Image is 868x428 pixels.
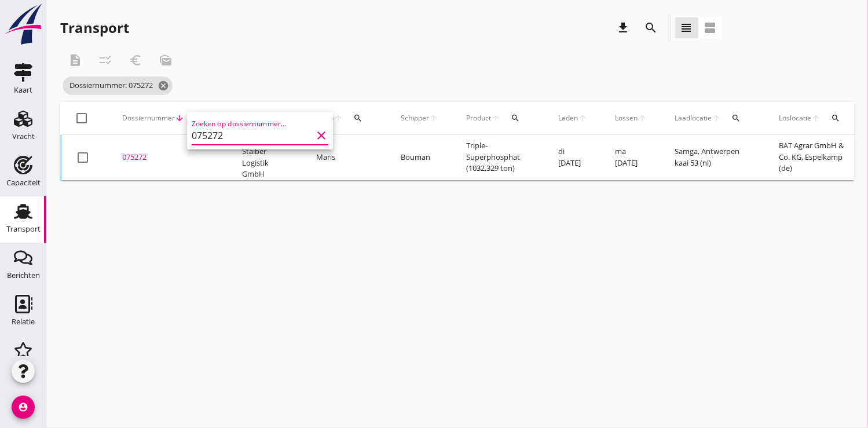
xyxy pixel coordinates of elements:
div: 075272 [122,152,214,163]
i: arrow_upward [638,114,647,123]
span: Laadlocatie [675,113,712,123]
span: Product [466,113,491,123]
span: Dossiernummer: 075272 [63,76,173,95]
div: Klant [242,104,288,132]
i: arrow_upward [811,114,821,123]
i: clear [314,129,328,142]
span: Loslocatie [779,113,811,123]
i: arrow_upward [491,114,500,123]
td: ma [DATE] [601,135,661,180]
i: search [731,114,741,123]
span: Lossen [615,113,638,123]
i: arrow_upward [578,114,587,123]
span: Dossiernummer [122,113,175,123]
i: cancel [158,80,169,92]
td: Bouman [387,135,452,180]
i: arrow_upward [334,114,343,123]
span: Schipper [401,113,429,123]
div: Capaciteit [6,179,41,186]
div: Kaart [14,86,32,94]
i: search [831,114,840,123]
i: view_headline [680,21,694,35]
i: view_agenda [704,21,717,35]
div: Transport [60,19,129,37]
td: Samga, Antwerpen kaai 53 (nl) [661,135,765,180]
i: search [511,114,520,123]
span: Laden [558,113,578,123]
i: arrow_upward [429,114,438,123]
img: logo-small.a267ee39.svg [2,3,44,46]
td: Kriegel & Staiber Logistik GmbH [228,135,302,180]
i: search [353,114,362,123]
td: Triple-Superphosphat (1032,329 ton) [452,135,544,180]
i: arrow_upward [712,114,721,123]
div: Vracht [12,133,35,140]
div: Berichten [7,272,40,279]
div: Transport [6,225,41,233]
i: account_circle [12,396,35,419]
i: download [617,21,631,35]
i: search [644,21,658,35]
td: di [DATE] [544,135,601,180]
i: arrow_downward [175,114,184,123]
div: Relatie [12,318,35,325]
td: Maris [302,135,387,180]
td: BAT Agrar GmbH & Co. KG, Espelkamp (de) [765,135,865,180]
input: Zoeken op dossiernummer... [192,126,312,145]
